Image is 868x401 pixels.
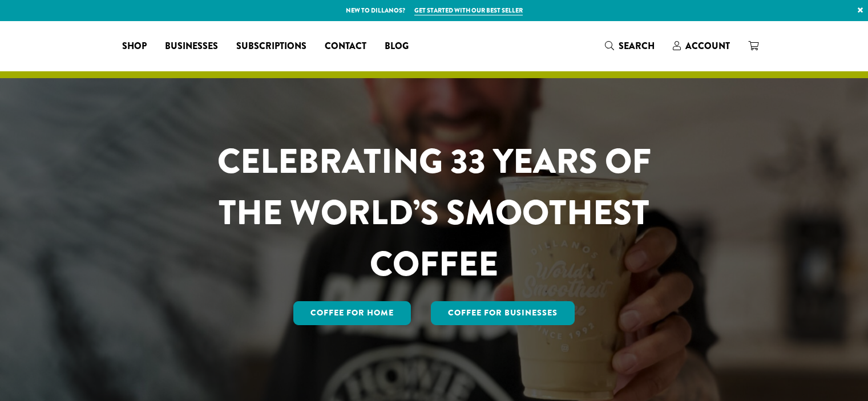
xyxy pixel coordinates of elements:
a: Shop [113,37,156,55]
span: Search [619,39,655,52]
a: Coffee for Home [293,301,411,325]
span: Businesses [165,39,218,54]
a: Get started with our best seller [414,6,523,15]
h1: CELEBRATING 33 YEARS OF THE WORLD’S SMOOTHEST COFFEE [184,136,685,290]
span: Contact [325,39,366,54]
span: Shop [122,39,147,54]
span: Subscriptions [236,39,306,54]
span: Account [685,39,730,52]
a: Coffee For Businesses [431,301,575,325]
a: Search [596,37,664,55]
span: Blog [385,39,409,54]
